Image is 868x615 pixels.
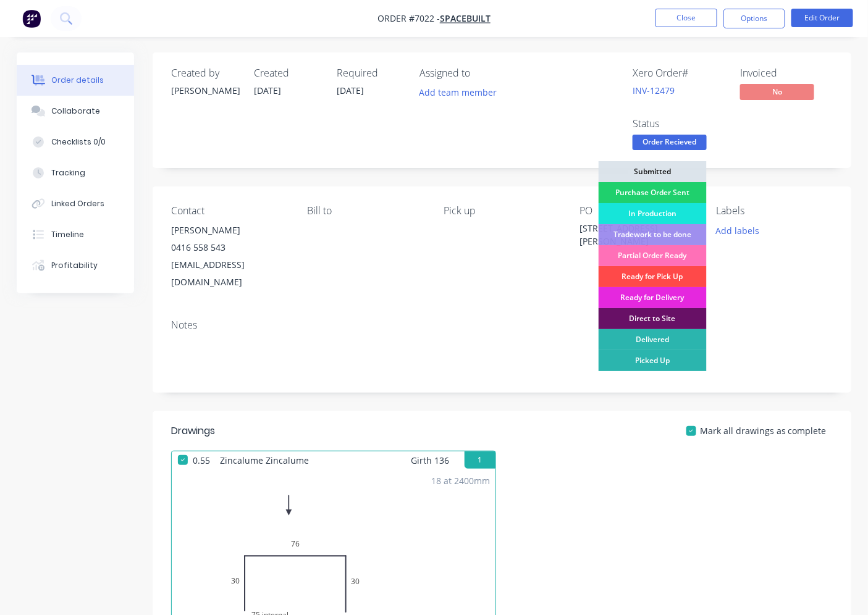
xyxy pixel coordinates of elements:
[17,157,134,188] button: Tracking
[171,205,288,217] div: Contact
[633,67,725,79] div: Xero Order #
[51,260,98,271] div: Profitability
[411,451,450,469] span: Girth 136
[599,245,707,266] div: Partial Order Ready
[599,308,707,329] div: Direct to Site
[51,106,100,117] div: Collaborate
[599,203,707,224] div: In Production
[171,239,288,256] div: 0416 558 543
[171,222,288,291] div: [PERSON_NAME]0416 558 543[EMAIL_ADDRESS][DOMAIN_NAME]
[599,161,707,182] div: Submitted
[51,229,84,240] div: Timeline
[171,222,288,239] div: [PERSON_NAME]
[188,451,215,469] span: 0.55
[419,67,543,79] div: Assigned to
[17,65,134,96] button: Order details
[51,136,106,148] div: Checklists 0/0
[740,84,814,99] span: No
[599,224,707,245] div: Tradework to be done
[723,9,785,28] button: Options
[377,13,440,25] span: Order #7022 -
[599,182,707,203] div: Purchase Order Sent
[171,84,239,97] div: [PERSON_NAME]
[432,474,491,487] div: 18 at 2400mm
[444,205,560,217] div: Pick up
[599,266,707,287] div: Ready for Pick Up
[633,135,707,153] button: Order Recieved
[254,67,322,79] div: Created
[51,75,104,86] div: Order details
[740,67,833,79] div: Invoiced
[440,13,491,25] a: Spacebuilt
[465,451,495,469] button: 1
[337,67,405,79] div: Required
[337,85,364,96] span: [DATE]
[51,167,85,178] div: Tracking
[716,205,833,217] div: Labels
[22,9,41,28] img: Factory
[633,135,707,150] span: Order Recieved
[709,222,766,238] button: Add labels
[215,451,314,469] span: Zincalume Zincalume
[633,85,675,96] a: INV-12479
[17,219,134,250] button: Timeline
[655,9,717,27] button: Close
[599,287,707,308] div: Ready for Delivery
[51,198,104,209] div: Linked Orders
[599,329,707,350] div: Delivered
[17,127,134,157] button: Checklists 0/0
[580,222,697,248] div: [STREET_ADDRESS][PERSON_NAME]
[17,96,134,127] button: Collaborate
[171,256,288,291] div: [EMAIL_ADDRESS][DOMAIN_NAME]
[17,188,134,219] button: Linked Orders
[633,118,725,130] div: Status
[308,205,424,217] div: Bill to
[17,250,134,281] button: Profitability
[171,424,215,438] div: Drawings
[419,84,504,101] button: Add team member
[599,350,707,371] div: Picked Up
[791,9,853,27] button: Edit Order
[171,67,239,79] div: Created by
[580,205,697,217] div: PO
[700,424,827,437] span: Mark all drawings as complete
[413,84,504,101] button: Add team member
[171,319,833,331] div: Notes
[254,85,281,96] span: [DATE]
